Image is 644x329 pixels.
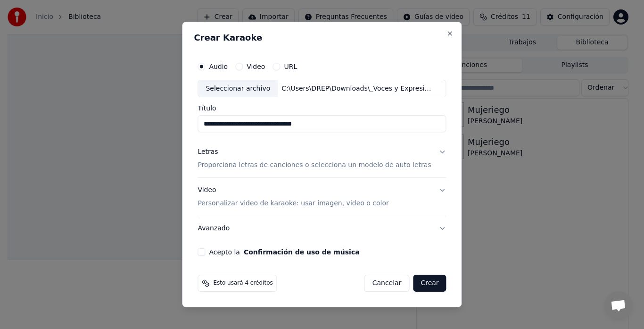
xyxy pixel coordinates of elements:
span: Esto usará 4 créditos [213,279,272,287]
div: Seleccionar archivo [198,80,278,97]
label: Título [198,105,446,112]
button: Crear [413,275,446,292]
label: Video [247,63,265,70]
button: VideoPersonalizar video de karaoke: usar imagen, video o color [198,178,446,216]
div: C:\Users\DREP\Downloads\_Voces y Expresiones de Libertad_ (5).mp3 [278,84,438,93]
label: Audio [209,63,228,70]
label: URL [284,63,297,70]
p: Personalizar video de karaoke: usar imagen, video o color [198,199,388,208]
label: Acepto la [209,249,359,255]
button: LetrasProporciona letras de canciones o selecciona un modelo de auto letras [198,140,446,178]
h2: Crear Karaoke [194,34,450,42]
p: Proporciona letras de canciones o selecciona un modelo de auto letras [198,161,431,170]
button: Avanzado [198,216,446,241]
div: Letras [198,148,218,157]
button: Acepto la [244,249,360,255]
button: Cancelar [364,275,410,292]
div: Video [198,186,388,209]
